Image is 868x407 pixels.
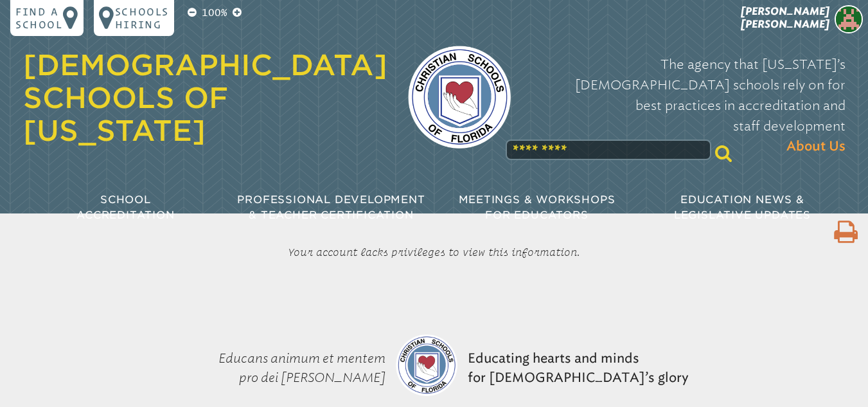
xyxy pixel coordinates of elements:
img: csf-logo-web-colors.png [408,46,511,149]
p: Schools Hiring [115,5,169,31]
span: Professional Development & Teacher Certification [237,194,425,221]
span: About Us [786,136,846,157]
p: Find a school [15,5,63,31]
img: fab15f35dcbd6240eadd5280ea87b4fc [835,5,863,33]
span: Education News & Legislative Updates [674,194,811,221]
span: [PERSON_NAME] [PERSON_NAME] [741,5,829,30]
a: [DEMOGRAPHIC_DATA] Schools of [US_STATE] [23,48,387,147]
img: csf-logo-web-colors.png [396,334,457,396]
p: 100% [199,5,230,21]
span: Meetings & Workshops for Educators [459,194,616,221]
span: School Accreditation [76,194,174,221]
p: The agency that [US_STATE]’s [DEMOGRAPHIC_DATA] schools rely on for best practices in accreditati... [531,54,846,157]
p: Your account lacks privileges to view this information. [224,239,645,265]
